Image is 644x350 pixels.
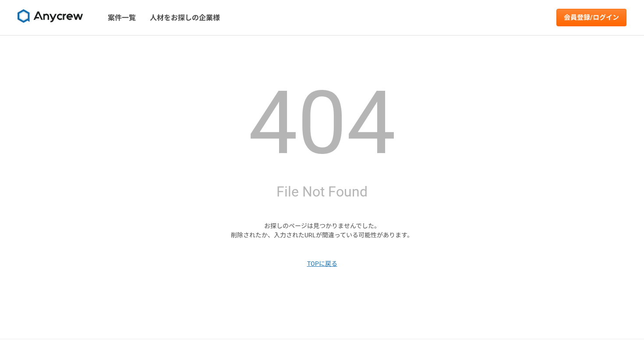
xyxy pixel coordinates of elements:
[231,221,413,240] p: お探しのページは見つかりませんでした。 削除されたか、入力されたURLが間違っている可能性があります。
[276,181,368,202] h2: File Not Found
[307,259,337,268] a: TOPに戻る
[248,79,396,167] h1: 404
[556,9,626,26] a: 会員登録/ログイン
[18,9,83,23] img: 8DqYSo04kwAAAAASUVORK5CYII=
